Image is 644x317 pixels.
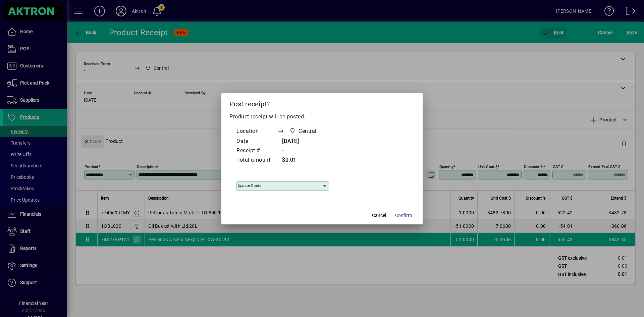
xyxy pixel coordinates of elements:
[238,183,261,188] mat-label: Update costs
[229,113,415,121] p: Product receipt will be posted.
[277,146,329,156] td: -
[287,126,319,136] span: Central
[368,210,390,222] button: Cancel
[236,156,277,165] td: Total amount
[221,93,423,112] h2: Post receipt?
[277,137,329,146] td: [DATE]
[236,126,277,137] td: Location
[395,212,412,219] span: Confirm
[277,156,329,165] td: $0.01
[236,146,277,156] td: Receipt #
[372,212,386,219] span: Cancel
[392,210,415,222] button: Confirm
[299,127,317,135] span: Central
[236,137,277,146] td: Date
